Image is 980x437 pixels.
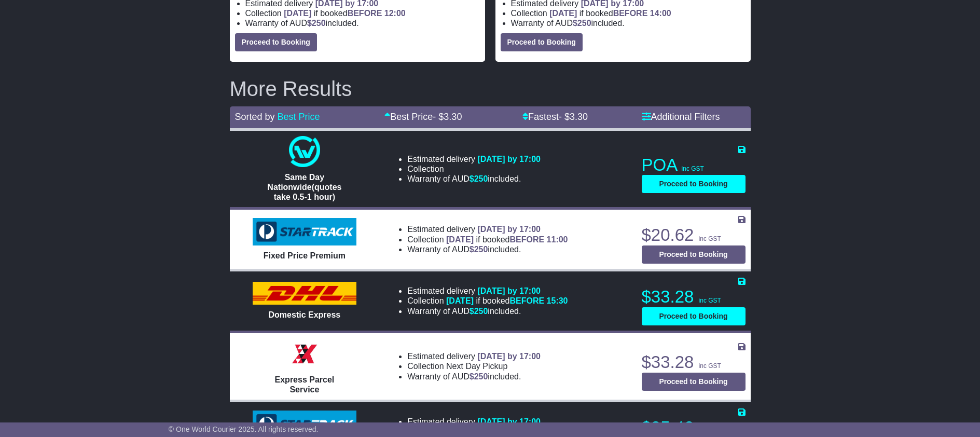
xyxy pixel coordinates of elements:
[477,417,541,426] span: [DATE] by 17:00
[470,174,488,183] span: $
[642,352,746,373] p: $33.28
[549,9,671,18] span: if booked
[474,245,488,254] span: 250
[699,297,721,304] span: inc GST
[446,296,568,305] span: if booked
[384,112,462,122] a: Best Price- $3.30
[169,425,319,433] span: © One World Courier 2025. All rights reserved.
[559,112,588,122] span: - $
[245,8,480,18] li: Collection
[547,235,568,244] span: 11:00
[613,9,648,18] span: BEFORE
[474,174,488,183] span: 250
[284,9,405,18] span: if booked
[312,19,326,28] span: 250
[522,112,588,122] a: Fastest- $3.30
[407,244,568,254] li: Warranty of AUD included.
[275,375,335,394] span: Express Parcel Service
[511,8,746,18] li: Collection
[477,155,541,163] span: [DATE] by 17:00
[699,362,721,370] span: inc GST
[650,9,671,18] span: 14:00
[407,361,541,371] li: Collection
[267,173,341,201] span: Same Day Nationwide(quotes take 0.5-1 hour)
[289,338,320,370] img: Border Express: Express Parcel Service
[470,372,488,381] span: $
[682,165,704,172] span: inc GST
[407,372,541,381] li: Warranty of AUD included.
[433,112,462,122] span: - $
[446,235,568,244] span: if booked
[547,296,568,305] span: 15:30
[509,235,544,244] span: BEFORE
[407,351,541,361] li: Estimated delivery
[573,19,591,28] span: $
[642,112,720,122] a: Additional Filters
[230,77,751,100] h2: More Results
[642,373,746,391] button: Proceed to Booking
[446,362,507,371] span: Next Day Pickup
[264,251,346,260] span: Fixed Price Premium
[407,296,568,306] li: Collection
[407,306,568,316] li: Warranty of AUD included.
[477,352,541,361] span: [DATE] by 17:00
[253,218,356,246] img: StarTrack: Fixed Price Premium
[278,112,320,122] a: Best Price
[446,235,474,244] span: [DATE]
[501,33,583,51] button: Proceed to Booking
[470,245,488,254] span: $
[642,245,746,264] button: Proceed to Booking
[289,136,320,167] img: One World Courier: Same Day Nationwide(quotes take 0.5-1 hour)
[307,19,326,28] span: $
[642,307,746,325] button: Proceed to Booking
[570,112,588,122] span: 3.30
[407,224,568,234] li: Estimated delivery
[642,286,746,307] p: $33.28
[477,225,541,234] span: [DATE] by 17:00
[284,9,311,18] span: [DATE]
[474,307,488,316] span: 250
[245,18,480,28] li: Warranty of AUD included.
[699,235,721,242] span: inc GST
[577,19,591,28] span: 250
[407,286,568,296] li: Estimated delivery
[407,417,568,427] li: Estimated delivery
[407,164,541,174] li: Collection
[235,33,317,51] button: Proceed to Booking
[549,9,577,18] span: [DATE]
[477,286,541,295] span: [DATE] by 17:00
[642,155,746,175] p: POA
[407,174,541,184] li: Warranty of AUD included.
[511,18,746,28] li: Warranty of AUD included.
[474,372,488,381] span: 250
[509,296,544,305] span: BEFORE
[642,175,746,193] button: Proceed to Booking
[348,9,382,18] span: BEFORE
[407,235,568,244] li: Collection
[446,296,474,305] span: [DATE]
[269,310,341,319] span: Domestic Express
[384,9,406,18] span: 12:00
[407,154,541,164] li: Estimated delivery
[642,225,746,245] p: $20.62
[253,282,356,305] img: DHL: Domestic Express
[235,112,275,122] span: Sorted by
[444,112,462,122] span: 3.30
[470,307,488,316] span: $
